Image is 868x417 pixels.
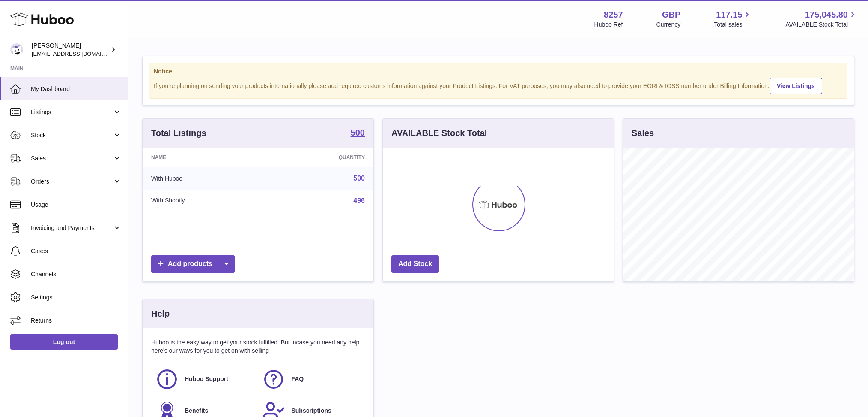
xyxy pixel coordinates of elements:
[391,127,487,139] h3: AVAILABLE Stock Total
[31,317,122,325] span: Returns
[604,9,623,21] strong: 8257
[31,154,113,163] span: Sales
[32,50,126,57] span: [EMAIL_ADDRESS][DOMAIN_NAME]
[31,270,122,278] span: Channels
[10,43,23,56] img: don@skinsgolf.com
[785,9,858,29] a: 175,045.80 AVAILABLE Stock Total
[351,128,365,139] a: 500
[662,9,680,21] strong: GBP
[154,67,843,76] strong: Notice
[291,375,304,383] span: FAQ
[632,127,654,139] h3: Sales
[151,127,206,139] h3: Total Listings
[143,148,267,167] th: Name
[185,375,228,383] span: Huboo Support
[151,308,170,320] h3: Help
[656,21,681,29] div: Currency
[31,201,122,209] span: Usage
[262,368,360,391] a: FAQ
[143,167,267,190] td: With Huboo
[31,224,113,232] span: Invoicing and Payments
[185,407,208,415] span: Benefits
[155,368,254,391] a: Huboo Support
[714,21,752,29] span: Total sales
[716,9,742,21] span: 117.15
[31,247,122,255] span: Cases
[805,9,848,21] span: 175,045.80
[10,334,118,350] a: Log out
[594,21,623,29] div: Huboo Ref
[267,148,373,167] th: Quantity
[785,21,858,29] span: AVAILABLE Stock Total
[770,78,822,94] a: View Listings
[353,197,365,204] a: 496
[353,175,365,182] a: 500
[351,128,365,137] strong: 500
[391,255,439,273] a: Add Stock
[31,178,113,186] span: Orders
[31,85,122,93] span: My Dashboard
[154,76,843,94] div: If you're planning on sending your products internationally please add required customs informati...
[151,255,235,273] a: Add products
[32,42,109,58] div: [PERSON_NAME]
[31,293,122,302] span: Settings
[291,407,331,415] span: Subscriptions
[714,9,752,29] a: 117.15 Total sales
[151,338,365,355] p: Huboo is the easy way to get your stock fulfilled. But incase you need any help here's our ways f...
[143,190,267,212] td: With Shopify
[31,108,113,116] span: Listings
[31,131,113,139] span: Stock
